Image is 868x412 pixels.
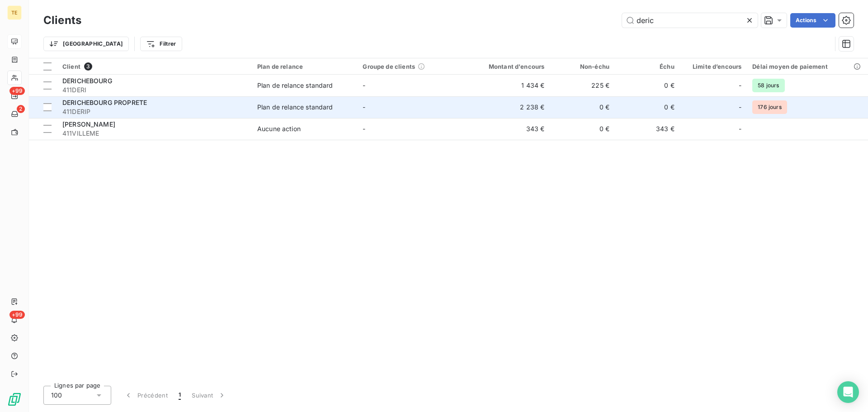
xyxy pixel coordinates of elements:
[257,103,333,112] div: Plan de relance standard
[550,96,615,118] td: 0 €
[186,386,232,405] button: Suivant
[51,391,62,400] span: 100
[615,75,680,96] td: 0 €
[62,129,246,138] span: 411VILLEME
[615,96,680,118] td: 0 €
[62,107,246,116] span: 411DERIP
[257,63,352,70] div: Plan de relance
[752,79,784,92] span: 58 jours
[179,391,181,400] span: 1
[9,311,25,319] span: +99
[363,63,415,70] span: Groupe de clients
[363,125,365,133] span: -
[173,386,186,405] button: 1
[257,81,333,90] div: Plan de relance standard
[463,96,550,118] td: 2 238 €
[363,103,365,111] span: -
[17,105,25,113] span: 2
[7,5,22,20] div: TE
[62,77,112,85] span: DERICHEBOURG
[620,63,675,70] div: Échu
[9,87,25,95] span: +99
[752,63,863,70] div: Délai moyen de paiement
[62,120,115,128] span: [PERSON_NAME]
[837,381,859,403] div: Open Intercom Messenger
[84,62,92,71] span: 3
[685,63,742,70] div: Limite d’encours
[790,13,835,28] button: Actions
[363,81,365,89] span: -
[739,124,741,133] span: -
[140,37,182,51] button: Filtrer
[257,124,301,133] div: Aucune action
[62,63,80,70] span: Client
[739,103,741,112] span: -
[43,37,129,51] button: [GEOGRAPHIC_DATA]
[752,100,787,114] span: 176 jours
[43,12,81,28] h3: Clients
[555,63,609,70] div: Non-échu
[62,85,246,95] span: 411DERI
[739,81,741,90] span: -
[62,99,147,106] span: DERICHEBOURG PROPRETE
[468,63,545,70] div: Montant d'encours
[7,392,22,407] img: Logo LeanPay
[463,75,550,96] td: 1 434 €
[118,386,173,405] button: Précédent
[615,118,680,140] td: 343 €
[463,118,550,140] td: 343 €
[550,75,615,96] td: 225 €
[622,13,758,28] input: Rechercher
[550,118,615,140] td: 0 €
